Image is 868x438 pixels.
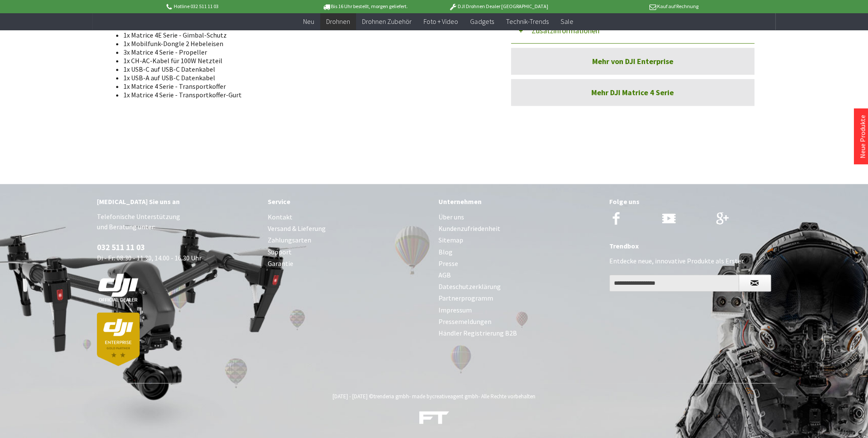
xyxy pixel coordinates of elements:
[268,211,430,223] a: Kontakt
[506,17,548,26] span: Technik-Trends
[123,48,479,56] li: 3x Matrice 4 Serie - Propeller
[438,269,601,281] a: AGB
[97,196,259,207] div: [MEDICAL_DATA] Sie uns an
[609,196,772,207] div: Folge uns
[438,246,601,258] a: Blog
[560,17,573,26] span: Sale
[511,18,754,44] button: Zusatzinformationen
[303,17,314,26] span: Neu
[320,13,356,30] a: Drohnen
[438,258,601,269] a: Presse
[438,196,601,207] div: Unternehmen
[356,13,418,30] a: Drohnen Zubehör
[500,13,554,30] a: Technik-Trends
[97,312,140,366] img: dji-partner-enterprise_goldLoJgYOWPUIEBO.png
[123,56,479,65] li: 1x CH-AC-Kabel für 100W Netzteil
[97,242,145,252] a: 032 511 11 03
[739,274,771,292] button: Newsletter abonnieren
[419,411,449,424] img: ft-white-trans-footer.png
[123,91,479,99] li: 1x Matrice 4 Serie - Transportkoffer-Gurt
[438,304,601,316] a: Impressum
[565,1,698,12] p: Kauf auf Rechnung
[326,17,350,26] span: Drohnen
[123,65,479,73] li: 1x USB-C auf USB-C Datenkabel
[268,258,430,269] a: Garantie
[165,1,298,12] p: Hotline 032 511 11 03
[97,273,140,302] img: white-dji-schweiz-logo-official_140x140.png
[374,393,409,400] a: trenderia gmbh
[298,1,432,12] p: Bis 16 Uhr bestellt, morgen geliefert.
[99,393,769,400] div: [DATE] - [DATE] © - made by - Alle Rechte vorbehalten
[438,234,601,246] a: Sitemap
[268,234,430,246] a: Zahlungsarten
[268,246,430,258] a: Support
[511,79,754,106] a: Mehr DJI Matrice 4 Serie
[432,393,478,400] a: creativeagent gmbh
[123,82,479,91] li: 1x Matrice 4 Serie - Transportkoffer
[438,281,601,292] a: Dateschutzerklärung
[424,17,458,26] span: Foto + Video
[123,73,479,82] li: 1x USB-A auf USB-C Datenkabel
[554,13,579,30] a: Sale
[418,13,464,30] a: Foto + Video
[123,31,479,39] li: 1x Matrice 4E Serie - Gimbal-Schutz
[123,39,479,48] li: 1x Mobilfunk-Dongle 2 Hebeleisen
[609,256,772,266] p: Entdecke neue, innovative Produkte als Erster.
[268,196,430,207] div: Service
[432,1,565,12] p: DJI Drohnen Dealer [GEOGRAPHIC_DATA]
[97,211,259,366] p: Telefonische Unterstützung und Beratung unter: Di - Fr: 08:30 - 11.30, 14.00 - 16.30 Uhr
[858,115,867,158] a: Neue Produkte
[419,412,449,427] a: DJI Drohnen, Trends & Gadgets Shop
[438,223,601,234] a: Kundenzufriedenheit
[438,211,601,223] a: Über uns
[268,223,430,234] a: Versand & Lieferung
[362,17,412,26] span: Drohnen Zubehör
[438,292,601,304] a: Partnerprogramm
[511,48,754,75] a: Mehr von DJI Enterprise
[609,274,739,292] input: Ihre E-Mail Adresse
[609,240,772,251] div: Trendbox
[438,316,601,327] a: Pressemeldungen
[438,327,601,339] a: Händler Registrierung B2B
[464,13,500,30] a: Gadgets
[470,17,494,26] span: Gadgets
[297,13,320,30] a: Neu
